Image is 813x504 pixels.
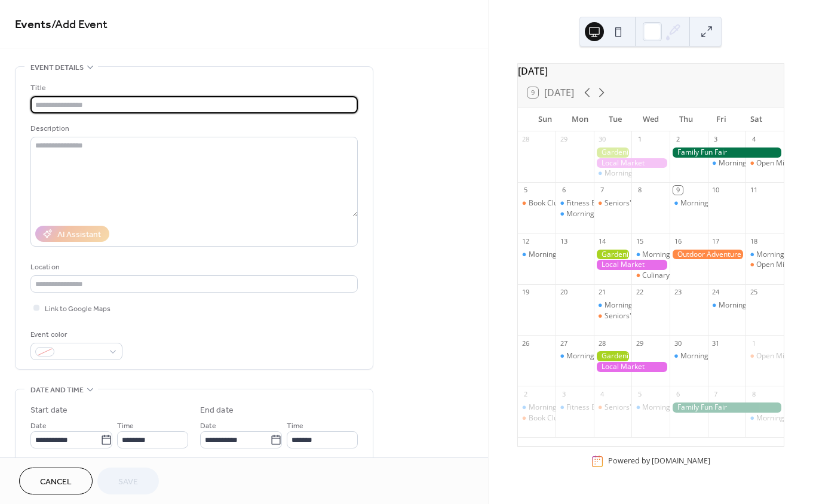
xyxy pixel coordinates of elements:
[668,107,704,131] div: Thu
[605,300,668,311] div: Morning Yoga Bliss
[680,198,744,208] div: Morning Yoga Bliss
[287,420,303,432] span: Time
[673,236,682,245] div: 16
[529,250,593,260] div: Morning Yoga Bliss
[631,271,670,281] div: Culinary Cooking Class
[711,389,720,398] div: 7
[521,339,530,348] div: 26
[756,351,808,361] div: Open Mic Night
[594,300,632,311] div: Morning Yoga Bliss
[518,413,556,423] div: Book Club Gathering
[556,209,594,219] div: Morning Yoga Bliss
[719,300,783,311] div: Morning Yoga Bliss
[708,158,746,168] div: Morning Yoga Bliss
[670,402,784,413] div: Family Fun Fair
[756,260,808,270] div: Open Mic Night
[635,339,644,348] div: 29
[711,135,720,144] div: 3
[642,271,718,281] div: Culinary Cooking Class
[594,362,670,372] div: Local Market
[566,198,625,208] div: Fitness Bootcamp
[711,236,720,245] div: 17
[635,389,644,398] div: 5
[597,288,606,297] div: 21
[605,311,667,321] div: Seniors' Social Tea
[45,303,111,315] span: Link to Google Maps
[566,402,625,413] div: Fitness Bootcamp
[749,135,758,144] div: 4
[51,13,108,36] span: / Add Event
[518,64,784,78] div: [DATE]
[527,107,563,131] div: Sun
[749,389,758,398] div: 8
[605,402,667,413] div: Seniors' Social Tea
[594,402,632,413] div: Seniors' Social Tea
[15,13,51,36] a: Events
[673,389,682,398] div: 6
[745,413,784,423] div: Morning Yoga Bliss
[708,300,746,311] div: Morning Yoga Bliss
[556,198,594,208] div: Fitness Bootcamp
[711,186,720,195] div: 10
[670,198,708,208] div: Morning Yoga Bliss
[594,250,632,260] div: Gardening Workshop
[594,147,632,158] div: Gardening Workshop
[556,402,594,413] div: Fitness Bootcamp
[749,339,758,348] div: 1
[559,339,568,348] div: 27
[563,107,598,131] div: Mon
[40,476,72,488] span: Cancel
[745,158,784,168] div: Open Mic Night
[559,389,568,398] div: 3
[30,261,355,273] div: Location
[521,288,530,297] div: 19
[529,402,593,413] div: Morning Yoga Bliss
[719,158,783,168] div: Morning Yoga Bliss
[521,389,530,398] div: 2
[559,186,568,195] div: 6
[521,135,530,144] div: 28
[597,339,606,348] div: 28
[518,198,556,208] div: Book Club Gathering
[652,456,710,466] a: [DOMAIN_NAME]
[200,404,234,417] div: End date
[598,107,633,131] div: Tue
[739,107,774,131] div: Sat
[635,288,644,297] div: 22
[19,468,93,494] button: Cancel
[518,402,556,413] div: Morning Yoga Bliss
[559,135,568,144] div: 29
[711,339,720,348] div: 31
[566,351,630,361] div: Morning Yoga Bliss
[704,107,739,131] div: Fri
[30,82,355,94] div: Title
[529,198,597,208] div: Book Club Gathering
[608,456,710,466] div: Powered by
[521,236,530,245] div: 12
[594,198,632,208] div: Seniors' Social Tea
[594,158,670,168] div: Local Market
[631,402,670,413] div: Morning Yoga Bliss
[30,122,355,135] div: Description
[200,420,216,432] span: Date
[631,250,670,260] div: Morning Yoga Bliss
[518,250,556,260] div: Morning Yoga Bliss
[673,135,682,144] div: 2
[597,135,606,144] div: 30
[633,107,668,131] div: Wed
[749,236,758,245] div: 18
[749,186,758,195] div: 11
[670,147,784,158] div: Family Fun Fair
[597,186,606,195] div: 7
[745,260,784,270] div: Open Mic Night
[559,288,568,297] div: 20
[711,288,720,297] div: 24
[670,351,708,361] div: Morning Yoga Bliss
[556,351,594,361] div: Morning Yoga Bliss
[635,236,644,245] div: 15
[594,351,632,361] div: Gardening Workshop
[673,339,682,348] div: 30
[594,168,632,179] div: Morning Yoga Bliss
[594,260,670,270] div: Local Market
[559,236,568,245] div: 13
